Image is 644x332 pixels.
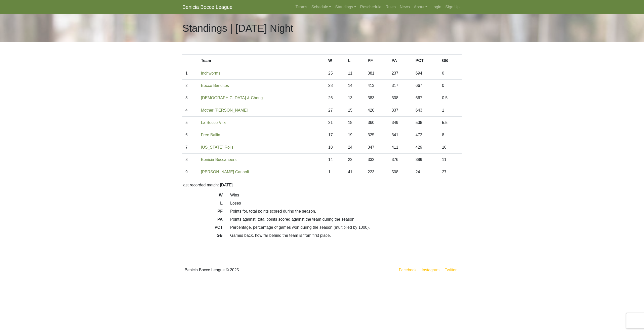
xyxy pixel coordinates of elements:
[389,154,413,166] td: 376
[389,129,413,141] td: 341
[198,55,325,67] th: Team
[365,92,389,104] td: 383
[325,104,345,117] td: 27
[226,208,465,214] dd: Points for, total points scored during the season.
[365,67,389,80] td: 381
[389,166,413,178] td: 508
[439,92,462,104] td: 0.5
[182,80,198,92] td: 2
[389,67,413,80] td: 237
[439,80,462,92] td: 0
[345,67,365,80] td: 11
[201,120,226,125] a: La Bocce Vita
[365,55,389,67] th: PF
[413,141,439,154] td: 429
[182,2,232,12] a: Benicia Bocce League
[439,129,462,141] td: 8
[179,208,226,216] dt: PF
[413,67,439,80] td: 694
[439,117,462,129] td: 5.5
[389,92,413,104] td: 308
[444,267,461,273] a: Twitter
[325,80,345,92] td: 28
[345,129,365,141] td: 19
[201,71,220,75] a: Inchworms
[365,104,389,117] td: 420
[179,200,226,208] dt: L
[325,154,345,166] td: 14
[179,216,226,224] dt: PA
[413,92,439,104] td: 667
[365,80,389,92] td: 413
[226,224,465,230] dd: Percentage, percentage of games won during the season (multiplied by 1000).
[345,104,365,117] td: 15
[325,117,345,129] td: 21
[179,192,226,200] dt: W
[182,129,198,141] td: 6
[325,92,345,104] td: 26
[439,55,462,67] th: GB
[389,141,413,154] td: 411
[389,55,413,67] th: PA
[413,55,439,67] th: PCT
[201,83,229,88] a: Bocce Banditos
[413,129,439,141] td: 472
[365,129,389,141] td: 325
[358,2,384,12] a: Reschedule
[333,2,358,12] a: Standings
[201,145,233,149] a: [US_STATE] Rolls
[325,67,345,80] td: 25
[345,80,365,92] td: 14
[439,67,462,80] td: 0
[365,141,389,154] td: 347
[439,166,462,178] td: 27
[179,224,226,233] dt: PCT
[389,117,413,129] td: 349
[421,267,440,273] a: Instagram
[389,104,413,117] td: 337
[182,182,462,188] p: last recorded match: [DATE]
[365,154,389,166] td: 332
[325,166,345,178] td: 1
[182,117,198,129] td: 5
[226,192,465,198] dd: Wins
[325,55,345,67] th: W
[413,166,439,178] td: 24
[439,154,462,166] td: 11
[179,233,226,241] dt: GB
[413,80,439,92] td: 667
[345,117,365,129] td: 18
[201,170,249,174] a: [PERSON_NAME] Cannoli
[345,141,365,154] td: 24
[182,22,293,34] h1: Standings | [DATE] Night
[345,55,365,67] th: L
[413,104,439,117] td: 643
[179,261,322,279] div: Benicia Bocce League © 2025
[325,141,345,154] td: 18
[226,200,465,206] dd: Loses
[365,166,389,178] td: 223
[345,154,365,166] td: 22
[383,2,398,12] a: Rules
[201,108,248,112] a: Mother [PERSON_NAME]
[182,154,198,166] td: 8
[182,67,198,80] td: 1
[182,92,198,104] td: 3
[226,233,465,239] dd: Games back, how far behind the team is from first place.
[201,133,220,137] a: Free Ballin
[182,141,198,154] td: 7
[182,104,198,117] td: 4
[293,2,309,12] a: Teams
[439,141,462,154] td: 10
[443,2,462,12] a: Sign Up
[398,2,412,12] a: News
[412,2,429,12] a: About
[429,2,443,12] a: Login
[413,117,439,129] td: 538
[325,129,345,141] td: 17
[182,166,198,178] td: 9
[201,96,263,100] a: [DEMOGRAPHIC_DATA] & Chong
[439,104,462,117] td: 1
[309,2,333,12] a: Schedule
[398,267,418,273] a: Facebook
